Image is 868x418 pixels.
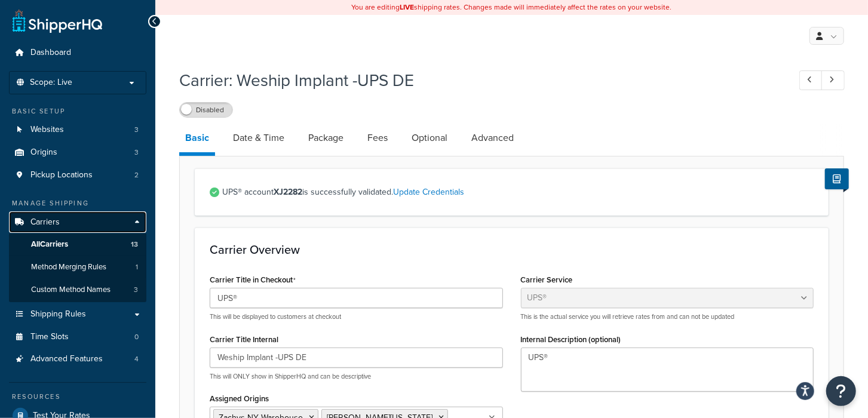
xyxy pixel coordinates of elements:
a: Websites3 [9,119,146,141]
span: Origins [30,147,57,158]
a: Package [302,124,349,152]
span: 2 [134,170,139,180]
div: Basic Setup [9,106,146,116]
p: This will be displayed to customers at checkout [210,312,503,321]
b: LIVE [400,2,415,13]
a: Shipping Rules [9,303,146,325]
a: Fees [361,124,394,152]
label: Carrier Title Internal [210,335,278,344]
a: Optional [406,124,453,152]
span: Advanced Features [30,354,103,364]
span: Time Slots [30,332,69,342]
li: Method Merging Rules [9,256,146,278]
a: AllCarriers13 [9,233,146,256]
div: Manage Shipping [9,198,146,208]
a: Date & Time [227,124,290,152]
li: Time Slots [9,326,146,348]
label: Assigned Origins [210,394,269,403]
li: Carriers [9,211,146,302]
span: 13 [131,239,138,250]
p: This is the actual service you will retrieve rates from and can not be updated [521,312,814,321]
a: Carriers [9,211,146,233]
span: Websites [30,125,64,135]
li: Websites [9,119,146,141]
a: Advanced Features4 [9,348,146,370]
li: Origins [9,142,146,164]
li: Advanced Features [9,348,146,370]
a: Origins3 [9,142,146,164]
strong: XJ2282 [274,186,302,198]
a: Update Credentials [393,186,464,198]
span: Pickup Locations [30,170,93,180]
label: Disabled [180,103,232,117]
a: Next Record [821,70,845,90]
span: 0 [134,332,139,342]
label: Carrier Title in Checkout [210,275,296,285]
textarea: UPS® [521,348,814,392]
span: All Carriers [31,239,68,250]
span: Carriers [30,217,60,228]
button: Open Resource Center [826,376,856,406]
a: Pickup Locations2 [9,164,146,186]
span: 3 [134,285,138,295]
button: Show Help Docs [825,168,849,189]
span: 4 [134,354,139,364]
a: Custom Method Names3 [9,279,146,301]
li: Custom Method Names [9,279,146,301]
span: Shipping Rules [30,309,86,319]
a: Time Slots0 [9,326,146,348]
span: 3 [134,125,139,135]
span: UPS® account is successfully validated. [222,184,814,201]
label: Carrier Service [521,275,573,284]
h1: Carrier: Weship Implant -UPS DE [179,69,777,92]
a: Basic [179,124,215,156]
a: Dashboard [9,42,146,64]
span: Method Merging Rules [31,262,106,272]
span: Dashboard [30,48,71,58]
a: Previous Record [799,70,823,90]
li: Pickup Locations [9,164,146,186]
span: 3 [134,147,139,158]
span: Custom Method Names [31,285,111,295]
label: Internal Description (optional) [521,335,621,344]
a: Method Merging Rules1 [9,256,146,278]
a: Advanced [465,124,520,152]
p: This will ONLY show in ShipperHQ and can be descriptive [210,372,503,381]
span: 1 [136,262,138,272]
h3: Carrier Overview [210,243,814,256]
span: Scope: Live [30,78,72,88]
div: Resources [9,392,146,402]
